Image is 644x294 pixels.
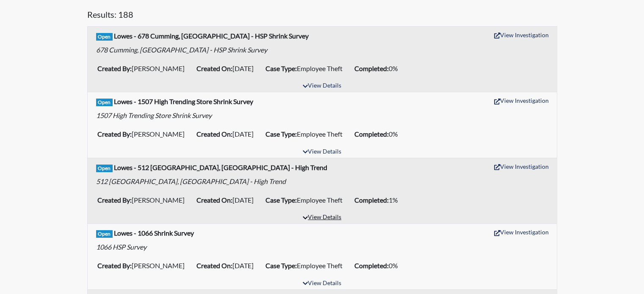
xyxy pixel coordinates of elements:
[97,196,132,204] b: Created By:
[265,64,297,72] b: Case Type:
[351,193,406,207] li: 1%
[262,62,351,75] li: Employee Theft
[265,261,297,269] b: Case Type:
[354,196,389,204] b: Completed:
[262,193,351,207] li: Employee Theft
[265,130,297,138] b: Case Type:
[94,127,193,141] li: [PERSON_NAME]
[351,127,406,141] li: 0%
[193,127,262,141] li: [DATE]
[94,259,193,272] li: [PERSON_NAME]
[351,62,406,75] li: 0%
[299,212,345,223] button: View Details
[490,225,553,239] button: View Investigation
[114,163,327,171] b: Lowes - 512 [GEOGRAPHIC_DATA], [GEOGRAPHIC_DATA] - High Trend
[490,94,553,107] button: View Investigation
[299,80,345,92] button: View Details
[114,32,309,40] b: Lowes - 678 Cumming, [GEOGRAPHIC_DATA] - HSP Shrink Survey
[114,229,194,237] b: Lowes - 1066 Shrink Survey
[354,130,389,138] b: Completed:
[96,46,267,54] em: 678 Cumming, [GEOGRAPHIC_DATA] - HSP Shrink Survey
[87,9,557,23] h5: Results: 188
[96,230,113,238] span: Open
[196,196,232,204] b: Created On:
[196,64,232,72] b: Created On:
[196,261,232,269] b: Created On:
[354,261,389,269] b: Completed:
[96,33,113,41] span: Open
[97,64,132,72] b: Created By:
[351,259,406,272] li: 0%
[193,62,262,75] li: [DATE]
[96,165,113,172] span: Open
[193,259,262,272] li: [DATE]
[262,259,351,272] li: Employee Theft
[97,261,132,269] b: Created By:
[96,111,212,119] em: 1507 High Trending Store Shrink Survey
[96,243,146,251] em: 1066 HSP Survey
[193,193,262,207] li: [DATE]
[354,64,389,72] b: Completed:
[490,160,553,173] button: View Investigation
[94,193,193,207] li: [PERSON_NAME]
[299,278,345,289] button: View Details
[265,196,297,204] b: Case Type:
[196,130,232,138] b: Created On:
[96,99,113,106] span: Open
[94,62,193,75] li: [PERSON_NAME]
[114,97,253,105] b: Lowes - 1507 High Trending Store Shrink Survey
[97,130,132,138] b: Created By:
[262,127,351,141] li: Employee Theft
[96,177,286,185] em: 512 [GEOGRAPHIC_DATA], [GEOGRAPHIC_DATA] - High Trend
[490,28,553,41] button: View Investigation
[299,146,345,158] button: View Details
